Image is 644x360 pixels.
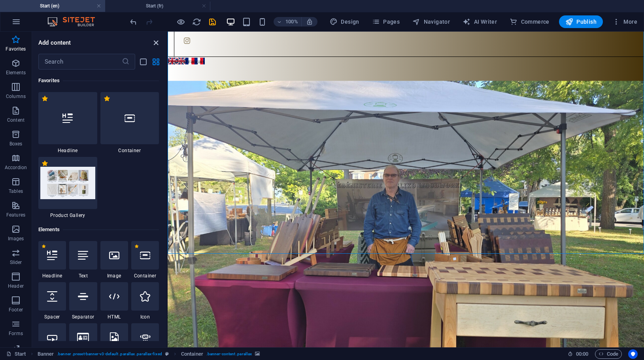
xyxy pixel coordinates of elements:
[6,349,26,359] a: Click to cancel selection. Double-click to open Pages
[129,17,138,26] i: Undo: Delete elements (Ctrl+Z)
[100,147,159,154] span: Container
[100,314,128,320] span: HTML
[192,17,201,26] button: reload
[105,2,210,10] h4: Start (fr)
[38,157,97,219] div: Product Gallery
[582,351,583,357] span: :
[8,236,24,242] p: Images
[181,349,203,359] span: Click to select. Double-click to edit
[559,15,603,28] button: Publish
[131,314,159,320] span: Icon
[612,18,637,26] span: More
[9,307,23,313] p: Footer
[100,273,128,279] span: Image
[208,17,217,26] button: save
[165,352,169,356] i: This element is a customizable preset
[38,76,159,85] h6: Favorites
[369,15,403,28] button: Pages
[409,15,453,28] button: Navigator
[192,17,201,26] i: Reload page
[42,160,48,167] span: Remove from favorites
[599,349,618,359] span: Code
[131,273,159,279] span: Container
[69,273,97,279] span: Text
[255,352,260,356] i: This element contains a background
[38,147,97,154] span: Headline
[6,212,25,218] p: Features
[9,330,23,337] p: Forms
[9,141,23,147] p: Boxes
[38,349,54,359] span: Click to select. Double-click to edit
[459,15,500,28] button: AI Writer
[274,17,302,26] button: 100%
[100,92,159,154] div: Container
[5,164,27,171] p: Accordion
[42,95,48,102] span: Remove from favorites
[285,17,298,26] h6: 100%
[568,349,589,359] h6: Session time
[9,188,23,194] p: Tables
[45,17,105,26] img: Editor Logo
[628,349,638,359] button: Usercentrics
[327,15,363,28] div: Design (Ctrl+Alt+Y)
[69,314,97,320] span: Separator
[6,93,26,100] p: Columns
[463,18,497,26] span: AI Writer
[38,225,159,234] h6: Elements
[38,314,66,320] span: Spacer
[38,212,97,219] span: Product Gallery
[131,241,159,279] div: Container
[131,282,159,320] div: Icon
[38,349,260,359] nav: breadcrumb
[330,18,359,26] span: Design
[69,241,97,279] div: Text
[38,241,66,279] div: Headline
[100,282,128,320] div: HTML
[100,241,128,279] div: Image
[10,259,22,266] p: Slider
[138,57,148,66] button: list-view
[38,282,66,320] div: Spacer
[206,349,252,359] span: . banner-content .parallax
[372,18,400,26] span: Pages
[38,38,71,47] h6: Add content
[412,18,450,26] span: Navigator
[6,70,26,76] p: Elements
[134,244,139,249] span: Remove from favorites
[306,18,313,25] i: On resize automatically adjust zoom level to fit chosen device.
[176,17,185,26] button: Click here to leave preview mode and continue editing
[208,17,217,26] i: Save (Ctrl+S)
[510,18,550,26] span: Commerce
[576,349,588,359] span: 00 00
[104,95,110,102] span: Remove from favorites
[42,244,46,249] span: Remove from favorites
[595,349,622,359] button: Code
[565,18,597,26] span: Publish
[57,349,162,359] span: . banner .preset-banner-v3-default .parallax .parallax-fixed
[7,117,25,123] p: Content
[6,46,26,52] p: Favorites
[506,15,553,28] button: Commerce
[69,282,97,320] div: Separator
[38,273,66,279] span: Headline
[38,92,97,154] div: Headline
[327,15,363,28] button: Design
[151,38,161,47] button: close panel
[609,15,640,28] button: More
[8,283,24,289] p: Header
[128,17,138,26] button: undo
[151,57,161,66] button: grid-view
[40,167,95,199] img: product_gallery_extension.jpg
[38,54,122,70] input: Search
